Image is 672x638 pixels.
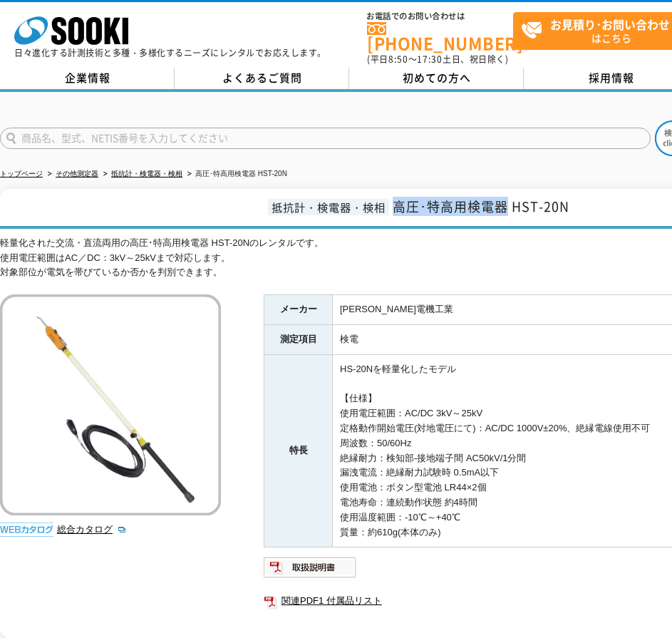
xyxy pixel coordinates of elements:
a: 取扱説明書 [264,566,357,577]
a: [PHONE_NUMBER] [367,22,513,51]
strong: お見積り･お問い合わせ [550,16,670,33]
th: 測定項目 [264,325,333,355]
a: よくあるご質問 [175,68,349,89]
span: 8:50 [388,53,408,66]
span: (平日 ～ 土日、祝日除く) [367,53,508,66]
p: 日々進化する計測技術と多種・多様化するニーズにレンタルでお応えします。 [14,48,326,57]
a: 抵抗計・検電器・検相 [111,170,182,177]
th: メーカー [264,295,333,325]
span: 抵抗計・検電器・検相 [268,199,389,215]
span: 初めての方へ [403,70,471,86]
a: その他測定器 [56,170,98,177]
li: 高圧･特高用検電器 HST-20N [185,167,287,182]
th: 特長 [264,354,333,547]
span: お電話でのお問い合わせは [367,12,513,21]
span: 高圧･特高用検電器 HST-20N [393,197,569,216]
img: 取扱説明書 [264,556,357,579]
span: 17:30 [417,53,443,66]
a: 初めての方へ [349,68,524,89]
a: 総合カタログ [57,524,127,535]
